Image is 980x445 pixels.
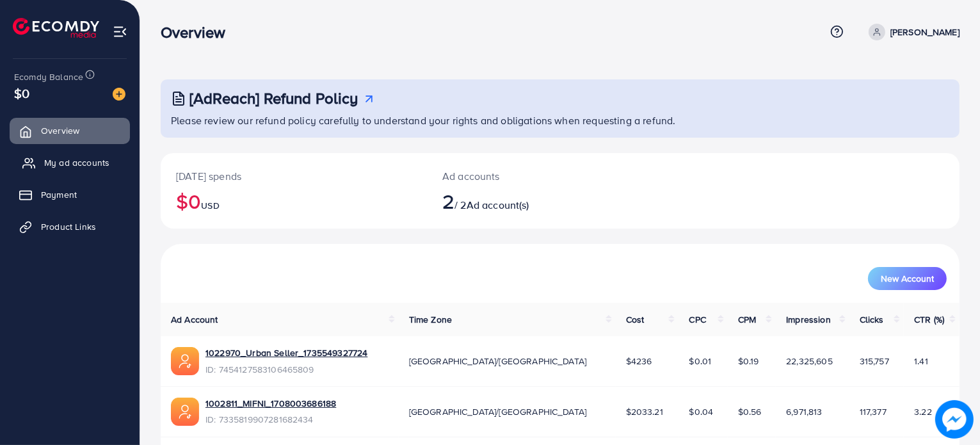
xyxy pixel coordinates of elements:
[442,168,611,184] p: Ad accounts
[113,24,127,39] img: menu
[176,168,412,184] p: [DATE] spends
[44,156,109,169] span: My ad accounts
[914,405,932,418] span: 3.22
[860,405,887,418] span: 117,377
[205,413,336,426] span: ID: 7335819907281682434
[689,355,711,368] span: $0.01
[442,189,611,213] h2: / 2
[171,398,199,426] img: ic-ads-acc.e4c84228.svg
[205,397,336,410] a: 1002811_MIFNI_1708003686188
[10,150,130,175] a: My ad accounts
[626,405,663,418] span: $2033.21
[442,186,454,216] span: 2
[10,118,130,143] a: Overview
[860,313,884,326] span: Clicks
[41,220,96,233] span: Product Links
[935,400,973,438] img: image
[860,355,889,368] span: 315,757
[10,182,130,207] a: Payment
[409,313,452,326] span: Time Zone
[890,24,960,40] p: [PERSON_NAME]
[171,113,952,128] p: Please review our refund policy carefully to understand your rights and obligations when requesti...
[864,24,960,40] a: [PERSON_NAME]
[205,363,367,376] span: ID: 7454127583106465809
[881,274,934,283] span: New Account
[626,355,652,368] span: $4236
[409,355,587,368] span: [GEOGRAPHIC_DATA]/[GEOGRAPHIC_DATA]
[409,405,587,418] span: [GEOGRAPHIC_DATA]/[GEOGRAPHIC_DATA]
[189,89,358,108] h3: [AdReach] Refund Policy
[626,313,645,326] span: Cost
[10,214,130,239] a: Product Links
[914,355,928,368] span: 1.41
[41,124,79,137] span: Overview
[467,198,529,212] span: Ad account(s)
[868,267,947,290] button: New Account
[171,313,218,326] span: Ad Account
[738,405,762,418] span: $0.56
[14,84,29,102] span: $0
[176,189,412,213] h2: $0
[786,355,833,368] span: 22,325,605
[738,355,759,368] span: $0.19
[41,188,77,201] span: Payment
[689,313,705,326] span: CPC
[914,313,944,326] span: CTR (%)
[113,88,125,101] img: image
[738,313,756,326] span: CPM
[205,346,367,359] a: 1022970_Urban Seller_1735549327724
[171,347,199,375] img: ic-ads-acc.e4c84228.svg
[786,313,831,326] span: Impression
[786,405,822,418] span: 6,971,813
[201,199,219,212] span: USD
[14,70,83,83] span: Ecomdy Balance
[689,405,713,418] span: $0.04
[13,18,99,38] img: logo
[161,23,236,42] h3: Overview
